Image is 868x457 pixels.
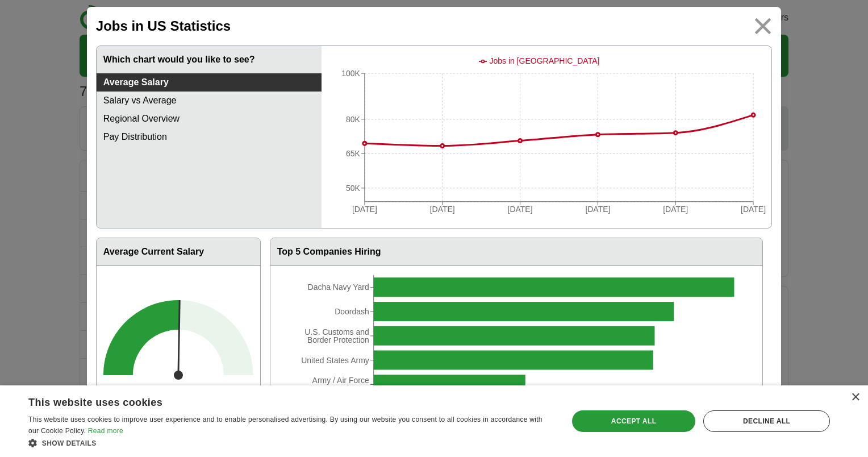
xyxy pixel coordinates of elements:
[346,184,361,193] tspan: 50K
[28,392,524,409] div: This website uses cookies
[97,110,322,128] a: Regional Overview
[42,439,97,447] span: Show details
[270,238,763,266] h3: Top 5 Companies Hiring
[430,205,455,214] tspan: [DATE]
[352,205,377,214] tspan: [DATE]
[97,92,322,110] a: Salary vs Average
[346,115,361,124] tspan: 80K
[341,69,360,78] tspan: 100K
[572,410,695,432] div: Accept all
[307,282,369,292] tspan: Dacha Navy Yard
[97,238,260,266] h3: Average Current Salary
[312,376,369,385] tspan: Army / Air Force
[97,46,322,73] h3: Which chart would you like to see?
[508,205,533,214] tspan: [DATE]
[346,149,361,158] tspan: 65K
[88,427,123,435] a: Read more, opens a new window
[489,56,599,65] span: Jobs in [GEOGRAPHIC_DATA]
[741,205,766,214] tspan: [DATE]
[97,73,322,92] a: Average Salary
[663,205,688,214] tspan: [DATE]
[96,16,231,36] h2: Jobs in US Statistics
[304,327,369,336] tspan: U.S. Customs and
[335,307,369,316] tspan: Doordash
[585,205,610,214] tspan: [DATE]
[703,410,830,432] div: Decline all
[28,416,542,435] span: This website uses cookies to improve user experience and to enable personalised advertising. By u...
[97,128,322,146] a: Pay Distribution
[750,14,776,39] img: icon_close.svg
[851,393,859,402] div: Close
[307,335,369,344] tspan: Border Protection
[301,356,369,365] tspan: United States Army
[333,384,369,393] tspan: Exchange
[103,375,253,413] div: $76,452
[28,437,552,448] div: Show details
